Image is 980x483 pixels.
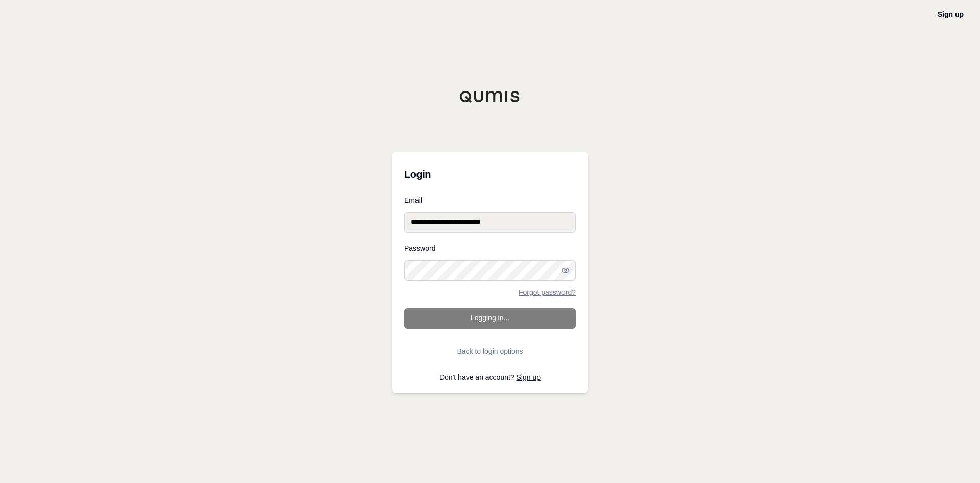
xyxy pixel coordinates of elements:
[517,373,541,381] a: Sign up
[404,164,576,185] h3: Login
[519,289,576,296] a: Forgot password?
[404,245,576,252] label: Password
[404,374,576,381] p: Don't have an account?
[404,197,576,204] label: Email
[938,10,964,18] a: Sign up
[404,341,576,361] button: Back to login options
[459,90,521,103] img: Qumis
